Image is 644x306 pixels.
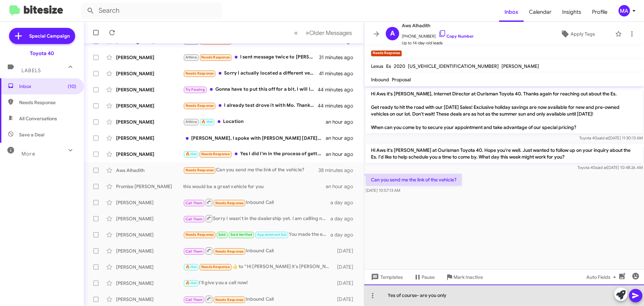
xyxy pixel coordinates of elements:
[326,183,359,190] div: an hour ago
[586,271,619,283] span: Auto Fields
[183,166,318,174] div: Can you send me the link of the vehicle?
[68,83,76,90] span: (10)
[557,2,587,22] span: Insights
[185,71,214,76] span: Needs Response
[81,3,222,19] input: Search
[440,271,488,283] button: Mark Inactive
[302,26,356,40] button: Next
[334,280,359,287] div: [DATE]
[183,183,326,190] div: this would be a great vehicle for you
[116,264,183,270] div: [PERSON_NAME]
[499,2,524,22] a: Inbox
[9,28,75,44] a: Special Campaign
[185,249,203,254] span: Call Them
[402,30,474,40] span: [PHONE_NUMBER]
[116,183,183,190] div: Promise [PERSON_NAME]
[185,265,197,269] span: 🔥 Hot
[185,201,203,205] span: Call Them
[294,29,298,37] span: «
[597,135,609,140] span: said at
[318,86,359,93] div: 44 minutes ago
[386,63,391,69] span: Es
[371,77,389,83] span: Inbound
[334,296,359,303] div: [DATE]
[619,5,630,16] div: MA
[318,102,359,109] div: 44 minutes ago
[183,135,326,141] div: [PERSON_NAME], I spoke with [PERSON_NAME] [DATE], he was most helpful. This is a mission for my s...
[453,271,483,283] span: Mark Inactive
[19,99,76,106] span: Needs Response
[29,33,70,39] span: Special Campaign
[613,5,637,16] button: MA
[183,198,330,207] div: Inbound Call
[185,168,214,172] span: Needs Response
[257,232,286,237] span: Appointment Set
[309,29,352,37] span: Older Messages
[183,118,326,126] div: Location
[371,50,402,56] small: Needs Response
[366,188,400,193] span: [DATE] 10:57:13 AM
[370,271,403,283] span: Templates
[201,152,230,156] span: Needs Response
[185,120,197,124] span: Athina
[390,28,395,39] span: A
[290,26,356,40] nav: Page navigation example
[19,115,57,122] span: All Conversations
[578,165,643,170] span: Toyota 40 [DATE] 10:48:26 AM
[201,120,213,124] span: 🔥 Hot
[326,119,359,125] div: an hour ago
[183,214,330,223] div: Sorry I wasn't in the dealership yet. I am callling now
[185,232,214,237] span: Needs Response
[215,201,244,205] span: Needs Response
[116,296,183,303] div: [PERSON_NAME]
[116,86,183,93] div: [PERSON_NAME]
[402,40,474,46] span: Up to 14-day-old leads
[587,2,613,22] a: Profile
[334,248,359,254] div: [DATE]
[306,29,309,37] span: »
[116,151,183,158] div: [PERSON_NAME]
[215,298,244,302] span: Needs Response
[21,68,41,74] span: Labels
[183,231,330,238] div: You made the experience pleasant
[330,231,359,238] div: a day ago
[30,50,54,57] div: Toyota 40
[183,295,334,303] div: Inbound Call
[116,54,183,61] div: [PERSON_NAME]
[394,63,405,69] span: 2020
[183,279,334,287] div: I'll give you a call now!
[116,102,183,109] div: [PERSON_NAME]
[318,167,359,174] div: 38 minutes ago
[230,232,253,237] span: Sold Verified
[422,271,435,283] span: Pause
[364,271,408,283] button: Templates
[319,70,359,77] div: 41 minutes ago
[215,249,244,254] span: Needs Response
[402,21,474,30] span: Aws Alhadith
[116,70,183,77] div: [PERSON_NAME]
[185,281,197,285] span: 🔥 Hot
[326,135,359,141] div: an hour ago
[501,63,539,69] span: [PERSON_NAME]
[571,28,595,40] span: Apply Tags
[116,167,183,174] div: Aws Alhadith
[116,135,183,141] div: [PERSON_NAME]
[581,271,624,283] button: Auto Fields
[183,53,319,61] div: I sent message twice to [PERSON_NAME] regarding my trade. No response
[543,28,612,40] button: Apply Tags
[326,151,359,158] div: an hour ago
[116,119,183,125] div: [PERSON_NAME]
[319,54,359,61] div: 31 minutes ago
[201,265,230,269] span: Needs Response
[330,215,359,222] div: a day ago
[183,70,319,77] div: Sorry I actually located a different vehicle already.
[19,131,44,138] span: Save a Deal
[524,2,557,22] a: Calendar
[183,247,334,255] div: Inbound Call
[183,263,334,271] div: ​👍​ to “ Hi [PERSON_NAME] it's [PERSON_NAME] at Ourisman Toyota 40. Get ready to hit the road wit...
[408,63,499,69] span: [US_VEHICLE_IDENTIFICATION_NUMBER]
[19,83,76,90] span: Inbox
